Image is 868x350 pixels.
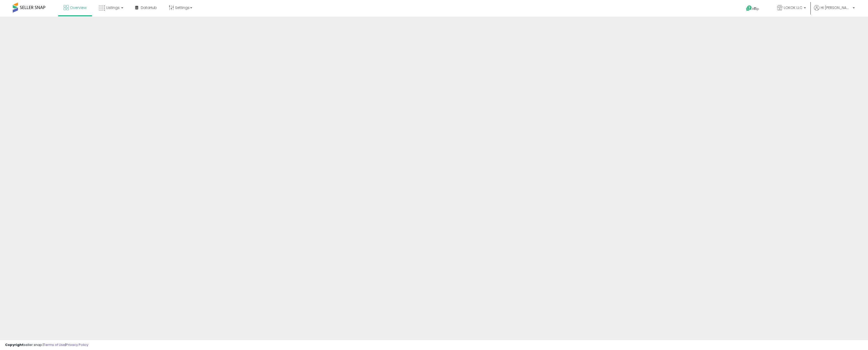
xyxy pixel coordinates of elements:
[141,5,157,10] span: DataHub
[784,5,802,10] span: LOKOK LLC
[752,7,759,11] span: Help
[70,5,87,10] span: Overview
[106,5,120,10] span: Listings
[746,5,752,11] i: Get Help
[821,5,851,10] span: Hi [PERSON_NAME]
[742,1,769,17] a: Help
[814,5,855,17] a: Hi [PERSON_NAME]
